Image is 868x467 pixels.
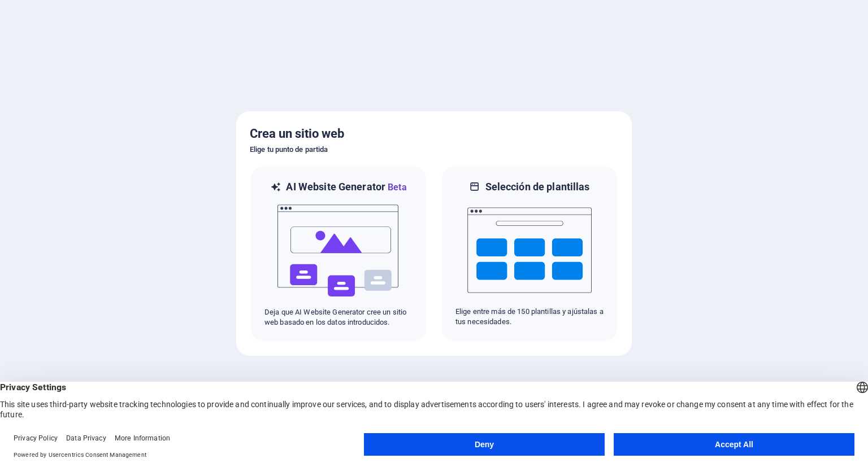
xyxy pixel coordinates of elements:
[441,165,618,342] div: Selección de plantillasElige entre más de 150 plantillas y ajústalas a tus necesidades.
[250,143,618,156] h6: Elige tu punto de partida
[264,307,413,328] p: Deja que AI Website Generator cree un sitio web basado en los datos introducidos.
[276,194,401,307] img: ai
[250,125,618,143] h5: Crea un sitio web
[250,165,427,342] div: AI Website GeneratorBetaaiDeja que AI Website Generator cree un sitio web basado en los datos int...
[485,180,590,194] h6: Selección de plantillas
[455,307,604,327] p: Elige entre más de 150 plantillas y ajústalas a tus necesidades.
[385,182,407,193] span: Beta
[286,180,406,194] h6: AI Website Generator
